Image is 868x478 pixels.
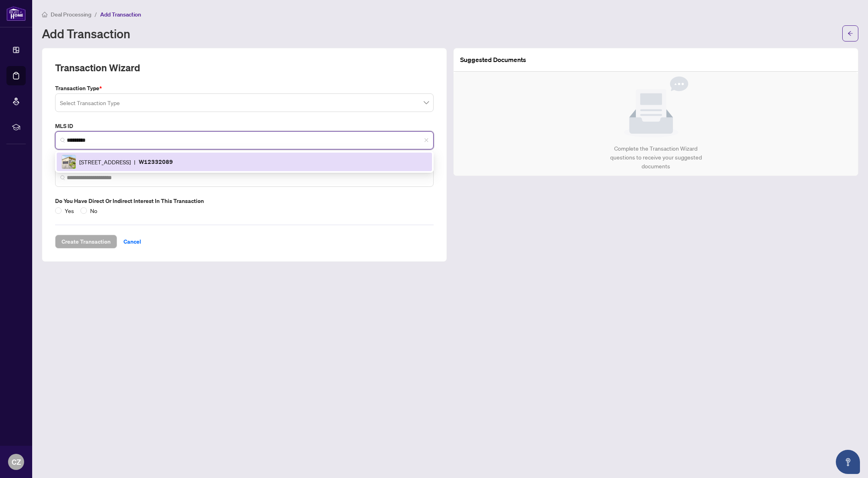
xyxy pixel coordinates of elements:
[62,206,77,215] span: Yes
[424,138,429,143] span: close
[51,11,91,18] span: Deal Processing
[42,12,47,17] span: home
[42,27,130,40] h1: Add Transaction
[836,450,860,474] button: Open asap
[55,84,434,93] label: Transaction Type
[60,175,65,180] img: search_icon
[123,235,141,248] span: Cancel
[55,197,434,205] label: Do you have direct or indirect interest in this transaction
[134,157,136,166] span: |
[139,157,173,166] p: W12332089
[55,235,117,248] button: Create Transaction
[79,157,131,166] span: [STREET_ADDRESS]
[100,139,150,152] div: [STREET_ADDRESS]
[117,235,148,248] button: Cancel
[460,55,526,65] article: Suggested Documents
[95,10,97,19] li: /
[12,456,21,468] span: CZ
[847,31,853,36] span: arrow-left
[55,61,140,74] h2: Transaction Wizard
[624,77,688,138] img: Null State Icon
[6,6,26,21] img: logo
[100,11,141,18] span: Add Transaction
[87,206,101,215] span: No
[60,138,65,143] img: search_icon
[601,144,710,171] div: Complete the Transaction Wizard questions to receive your suggested documents
[62,155,76,169] img: IMG-W12332089_1.jpg
[55,122,434,130] label: MLS ID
